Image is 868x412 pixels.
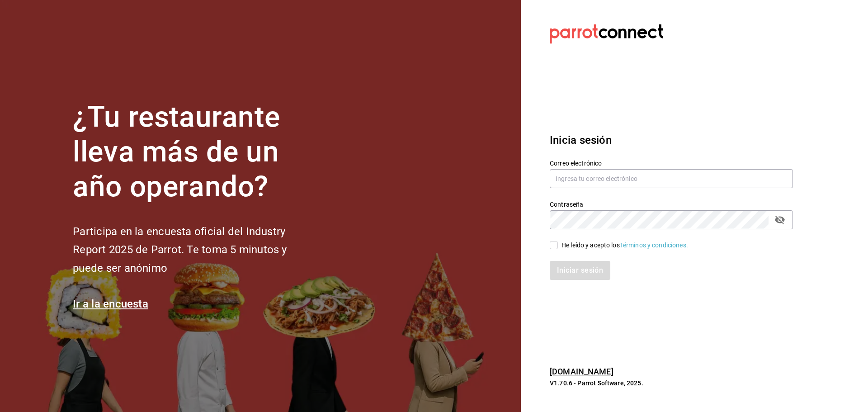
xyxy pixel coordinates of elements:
[561,241,688,250] div: He leído y acepto los
[550,201,793,208] label: Contraseña
[550,169,793,188] input: Ingresa tu correo electrónico
[550,379,793,388] p: V1.70.6 - Parrot Software, 2025.
[620,242,688,249] a: Términos y condiciones.
[550,132,793,148] h3: Inicia sesión
[73,100,317,204] h1: ¿Tu restaurante lleva más de un año operando?
[73,223,317,278] h2: Participa en la encuesta oficial del Industry Report 2025 de Parrot. Te toma 5 minutos y puede se...
[550,367,613,376] a: [DOMAIN_NAME]
[73,298,148,310] a: Ir a la encuesta
[772,212,788,227] button: passwordField
[550,160,793,166] label: Correo electrónico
